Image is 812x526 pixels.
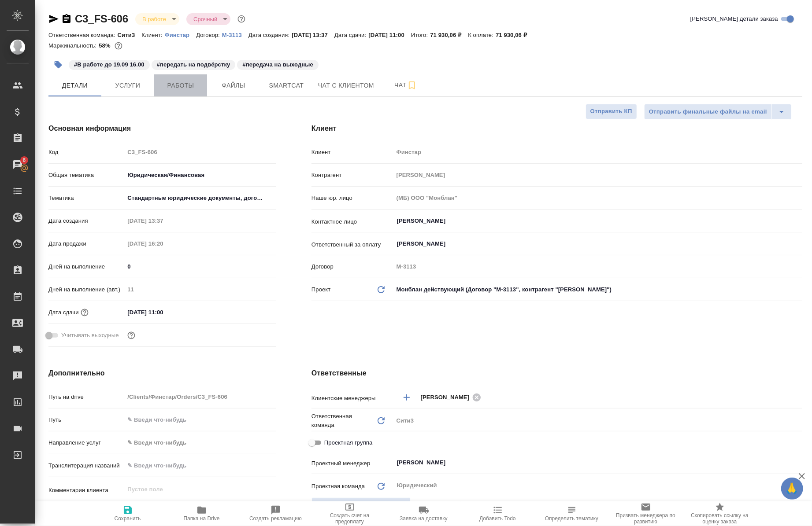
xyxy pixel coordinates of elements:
[222,31,248,38] a: М-3113
[48,32,118,38] p: Ответственная команда:
[649,107,767,117] span: Отправить финальные файлы на email
[311,194,393,202] p: Наше юр. лицо
[124,146,276,158] input: Пустое поле
[318,80,374,91] span: Чат с клиентом
[313,501,387,526] button: Создать счет на предоплату
[124,260,276,273] input: ✎ Введи что-нибудь
[396,387,417,408] button: Добавить менеджера
[324,438,372,447] span: Проектная группа
[54,80,96,91] span: Детали
[479,515,515,522] span: Добавить Todo
[407,80,417,91] svg: Подписаться
[124,459,276,472] input: ✎ Введи что-нибудь
[311,217,393,226] p: Контактное лицо
[468,32,496,38] p: К оплате:
[311,497,411,513] span: В заказе уже есть ответственный ПМ или ПМ группа
[61,14,72,24] button: Скопировать ссылку
[74,60,145,69] p: #В работе до 19.09 16.00
[48,123,276,134] h4: Основная информация
[124,168,276,183] div: Юридическая/Финансовая
[140,15,169,23] button: В работе
[107,80,149,91] span: Услуги
[644,104,792,120] div: split button
[165,32,197,38] p: Финстар
[797,220,799,222] button: Open
[124,191,276,206] div: Стандартные юридические документы, договоры, уставы
[165,31,197,38] a: Финстар
[545,515,598,522] span: Определить тематику
[393,169,802,181] input: Пустое поле
[393,191,802,204] input: Пустое поле
[48,194,124,202] p: Тематика
[2,154,33,176] a: 6
[393,146,802,158] input: Пустое поле
[48,55,68,74] button: Добавить тэг
[196,32,222,38] p: Договор:
[236,13,247,25] button: Доп статусы указывают на важность/срочность заказа
[48,262,124,271] p: Дней на выполнение
[292,32,334,38] p: [DATE] 13:37
[690,15,778,23] span: [PERSON_NAME] детали заказа
[318,512,382,525] span: Создать счет на предоплату
[124,283,276,296] input: Пустое поле
[311,123,802,134] h4: Клиент
[48,14,59,24] button: Скопировать ссылку для ЯМессенджера
[91,501,165,526] button: Сохранить
[430,32,468,38] p: 71 930,06 ₽
[165,501,239,526] button: Папка на Drive
[421,393,475,402] span: [PERSON_NAME]
[48,486,124,495] p: Комментарии клиента
[75,13,128,25] a: C3_FS-606
[242,60,313,69] p: #передача на выходные
[212,80,255,91] span: Файлы
[311,482,365,491] p: Проектная команда
[311,240,393,249] p: Ответственный за оплату
[461,501,535,526] button: Добавить Todo
[496,32,534,38] p: 71 930,06 ₽
[249,515,302,522] span: Создать рекламацию
[797,462,799,463] button: Open
[415,501,455,510] p: Юридический
[191,15,220,23] button: Срочный
[311,171,393,180] p: Контрагент
[157,60,230,69] p: #передать на подвёрстку
[614,512,678,525] span: Призвать менеджера по развитию
[135,13,179,25] div: В работе
[186,13,230,25] div: В работе
[385,80,427,91] span: Чат
[48,285,124,294] p: Дней на выполнение (авт.)
[248,32,292,38] p: Дата создания:
[400,515,447,522] span: Заявка на доставку
[118,32,142,38] p: Сити3
[99,42,112,49] p: 58%
[334,32,368,38] p: Дата сдачи:
[311,459,393,468] p: Проектный менеджер
[124,306,201,319] input: ✎ Введи что-нибудь
[126,330,137,341] button: Выбери, если сб и вс нужно считать рабочими днями для выполнения заказа.
[590,107,632,117] span: Отправить КП
[124,413,276,426] input: ✎ Введи что-нибудь
[311,262,393,271] p: Договор
[239,501,313,526] button: Создать рекламацию
[48,239,124,248] p: Дата продажи
[48,393,124,401] p: Путь на drive
[48,171,124,180] p: Общая тематика
[124,390,276,403] input: Пустое поле
[159,80,202,91] span: Работы
[48,368,276,379] h4: Дополнительно
[311,368,802,379] h4: Ответственные
[393,260,802,273] input: Пустое поле
[48,42,99,49] p: Маржинальность:
[48,308,79,317] p: Дата сдачи
[17,156,31,165] span: 6
[48,217,124,225] p: Дата создания
[609,501,683,526] button: Призвать менеджера по развитию
[644,104,772,120] button: Отправить финальные файлы на email
[127,438,266,447] div: ✎ Введи что-нибудь
[265,80,308,91] span: Smartcat
[785,479,800,498] span: 🙏
[586,104,637,119] button: Отправить КП
[48,461,124,470] p: Транслитерация названий
[311,412,376,430] p: Ответственная команда
[141,32,164,38] p: Клиент:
